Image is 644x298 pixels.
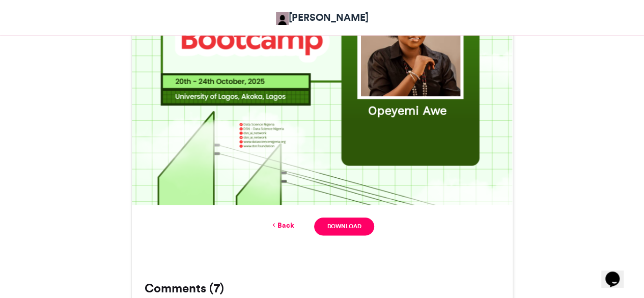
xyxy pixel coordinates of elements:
[276,10,369,25] a: [PERSON_NAME]
[276,12,289,25] img: Adetokunbo Adeyanju
[314,218,374,235] a: Download
[270,220,294,231] a: Back
[601,257,634,288] iframe: chat widget
[145,282,500,294] h3: Comments (7)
